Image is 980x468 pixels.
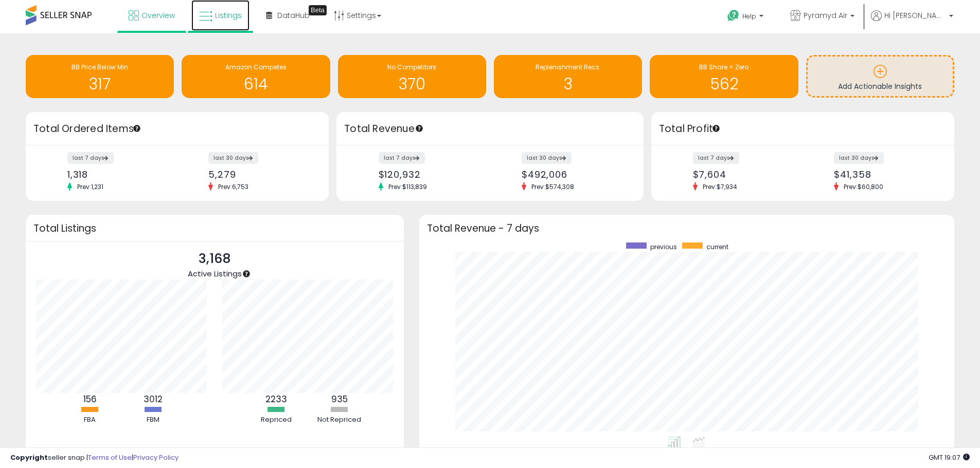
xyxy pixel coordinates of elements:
[182,55,330,98] a: Amazon Competes 614
[188,249,242,269] p: 3,168
[277,10,310,21] span: DataHub
[494,55,642,98] a: Replenishment Recs. 3
[526,182,579,191] span: Prev: $574,308
[659,122,947,136] h3: Total Profit
[188,268,242,279] span: Active Listings
[245,415,307,425] div: Repriced
[122,415,184,425] div: FBM
[727,9,740,22] i: Get Help
[83,393,97,405] b: 156
[59,415,121,425] div: FBA
[338,55,486,98] a: No Competitors 370
[309,5,327,15] div: Tooltip anchor
[309,415,370,425] div: Not Repriced
[838,81,922,91] span: Add Actionable Insights
[265,393,287,405] b: 2233
[839,182,888,191] span: Prev: $60,800
[650,55,798,98] a: BB Share = Zero 562
[215,10,242,21] span: Listings
[344,122,636,136] h3: Total Revenue
[698,182,742,191] span: Prev: $7,934
[536,63,601,71] span: Replenishment Recs.
[379,169,483,180] div: $120,932
[415,124,424,133] div: Tooltip anchor
[141,10,175,21] span: Overview
[699,63,749,71] span: BB Share = Zero
[33,122,321,136] h3: Total Ordered Items
[187,76,325,92] h1: 614
[208,169,311,180] div: 5,279
[427,224,947,232] h3: Total Revenue - 7 days
[383,182,432,191] span: Prev: $113,839
[834,169,936,180] div: $41,358
[88,453,132,462] a: Terms of Use
[719,2,774,33] a: Help
[522,169,626,180] div: $492,006
[144,393,163,405] b: 3012
[26,55,174,98] a: BB Price Below Min 317
[72,63,128,71] span: BB Price Below Min
[929,453,970,462] span: 2025-09-12 19:07 GMT
[499,76,637,92] h1: 3
[67,169,170,180] div: 1,318
[655,76,793,92] h1: 562
[808,57,953,96] a: Add Actionable Insights
[67,152,114,164] label: last 7 days
[33,224,396,232] h3: Total Listings
[706,242,728,251] span: current
[693,152,739,164] label: last 7 days
[387,63,436,71] span: No Competitors
[884,10,946,21] span: Hi [PERSON_NAME]
[242,269,251,278] div: Tooltip anchor
[213,182,254,191] span: Prev: 6,753
[10,453,48,462] strong: Copyright
[522,152,572,164] label: last 30 days
[834,152,884,164] label: last 30 days
[133,453,179,462] a: Privacy Policy
[331,393,348,405] b: 935
[650,242,677,251] span: previous
[379,152,425,164] label: last 7 days
[31,76,169,92] h1: 317
[225,63,287,71] span: Amazon Competes
[10,453,179,463] div: seller snap | |
[711,124,721,133] div: Tooltip anchor
[804,10,847,21] span: Pyramyd Air
[72,182,109,191] span: Prev: 1,231
[132,124,141,133] div: Tooltip anchor
[871,10,953,33] a: Hi [PERSON_NAME]
[693,169,795,180] div: $7,604
[742,12,756,21] span: Help
[208,152,258,164] label: last 30 days
[343,76,481,92] h1: 370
